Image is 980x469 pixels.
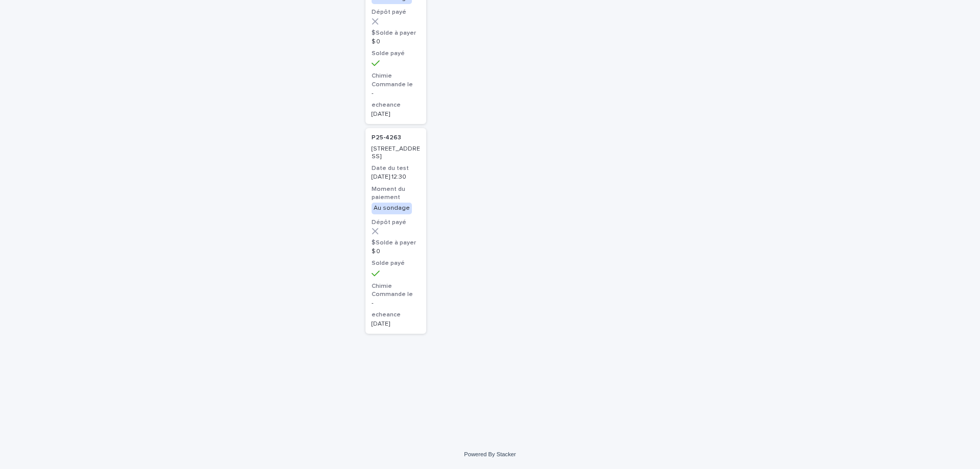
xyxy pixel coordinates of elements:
div: Au sondage [372,203,412,214]
a: P25-4263 [STREET_ADDRESS]Date du test[DATE] 12:30Moment du paiementAu sondageDépôt payé$Solde à p... [365,128,426,334]
p: [STREET_ADDRESS] [372,145,420,160]
p: [DATE] [372,320,420,328]
p: $ 0 [372,38,420,45]
h3: echeance [372,311,420,319]
h3: Dépôt payé [372,8,420,16]
h3: Dépôt payé [372,218,420,227]
p: [DATE] 12:30 [372,174,420,181]
h3: $Solde à payer [372,29,420,37]
h3: Chimie Commande le [372,72,420,88]
p: - [372,90,420,97]
h3: Solde payé [372,50,420,58]
p: - [372,300,420,307]
h3: Moment du paiement [372,185,420,202]
h3: $Solde à payer [372,239,420,247]
h3: Solde payé [372,259,420,267]
p: P25-4263 [372,134,401,141]
h3: Chimie Commande le [372,282,420,299]
a: Powered By Stacker [464,451,516,457]
h3: Date du test [372,164,420,172]
p: [DATE] [372,111,420,118]
h3: echeance [372,101,420,109]
p: $ 0 [372,248,420,255]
